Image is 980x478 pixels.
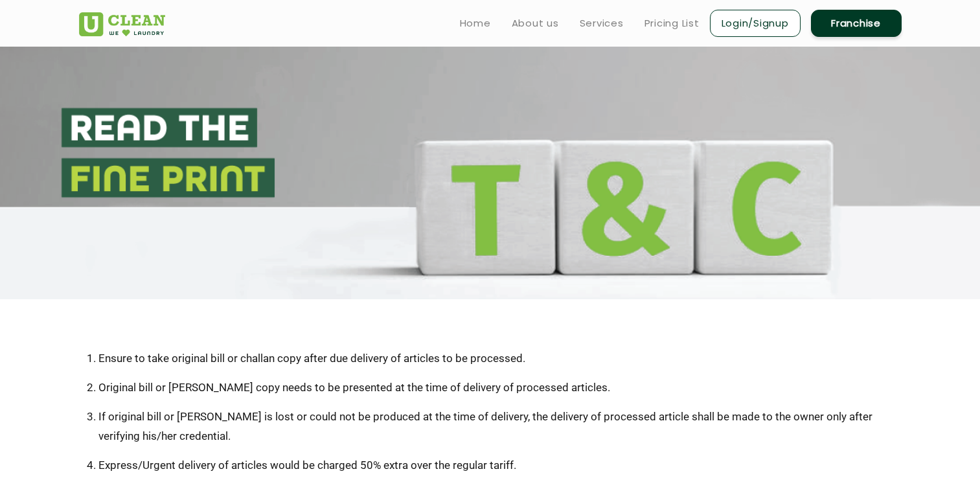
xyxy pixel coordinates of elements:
a: Home [460,16,491,31]
li: Ensure to take original bill or challan copy after due delivery of articles to be processed. [98,348,902,368]
a: About us [512,16,559,31]
a: Franchise [811,10,902,37]
a: Login/Signup [710,10,801,37]
li: Express/Urgent delivery of articles would be charged 50% extra over the regular tariff. [98,455,902,475]
a: Pricing List [644,16,700,31]
li: If original bill or [PERSON_NAME] is lost or could not be produced at the time of delivery, the d... [98,407,902,446]
img: UClean Laundry and Dry Cleaning [79,12,165,36]
a: Services [580,16,624,31]
li: Original bill or [PERSON_NAME] copy needs to be presented at the time of delivery of processed ar... [98,378,902,397]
